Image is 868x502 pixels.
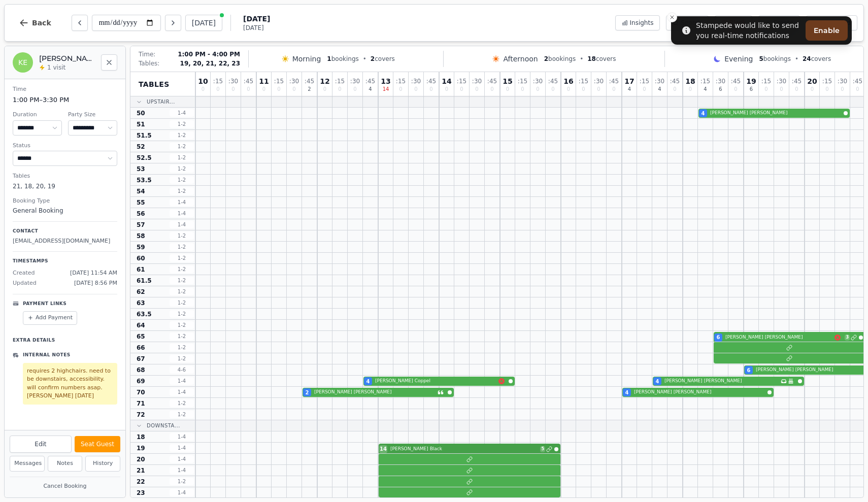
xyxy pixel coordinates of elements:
span: 18 [137,433,145,441]
span: 0 [490,87,493,92]
span: Back [32,19,51,26]
span: 1 - 2 [170,478,194,485]
span: 54 [137,187,145,195]
span: Morning [292,54,321,64]
span: 1 - 4 [170,489,194,496]
dd: General Booking [13,206,117,215]
span: 20 [137,455,145,463]
span: 4 [625,389,629,396]
dt: Time [13,85,117,94]
span: : 15 [457,78,466,84]
span: 14 [442,78,451,85]
span: 51 [137,120,145,128]
dt: Duration [13,111,62,119]
span: : 15 [518,78,527,84]
span: 19 [137,444,145,452]
span: 0 [414,87,417,92]
span: : 45 [426,78,436,84]
span: 1 visit [47,63,65,72]
span: 1 - 4 [170,444,194,452]
span: 0 [292,87,295,92]
span: 1 - 4 [170,210,194,217]
dd: 21, 18, 20, 19 [13,182,117,191]
span: 1 - 2 [170,187,194,195]
span: 63 [137,299,145,307]
span: 52 [137,143,145,151]
dd: 1:00 PM – 3:30 PM [13,95,117,105]
p: Extra Details [13,333,117,344]
span: 1 - 2 [170,265,194,273]
span: 66 [137,344,145,352]
span: : 45 [853,78,862,84]
span: : 15 [579,78,588,84]
span: : 45 [487,78,497,84]
span: bookings [327,55,358,63]
dt: Tables [13,172,117,181]
button: Close [101,54,117,71]
span: 59 [137,243,145,251]
span: Created [13,269,35,278]
span: 2 [308,87,311,92]
button: Cancel Booking [10,480,120,493]
button: Seat Guest [75,436,120,452]
button: Notes [48,456,83,472]
span: 0 [582,87,585,92]
span: Evening [724,54,753,64]
span: 1 - 4 [170,433,194,441]
span: : 30 [411,78,421,84]
span: 1 - 2 [170,321,194,329]
button: History [85,456,120,472]
span: : 30 [594,78,604,84]
span: 0 [323,87,326,92]
button: Next day [165,15,181,31]
span: 0 [841,87,844,92]
span: : 15 [213,78,223,84]
span: 1 - 2 [170,254,194,262]
span: 1 - 2 [170,299,194,307]
span: 0 [506,87,509,92]
span: [PERSON_NAME] [PERSON_NAME] [314,389,436,396]
span: 1 - 2 [170,355,194,362]
button: Search [666,15,708,30]
span: 0 [689,87,692,92]
span: : 45 [548,78,558,84]
span: 2 [371,55,375,62]
span: 1 - 2 [170,232,194,240]
span: 6 [750,87,753,92]
span: 2 [306,389,309,396]
span: Afternoon [503,54,538,64]
span: covers [587,55,616,63]
button: Insights [615,15,660,30]
svg: Customer message [438,389,444,395]
span: : 15 [335,78,345,84]
span: 4 [366,378,370,385]
span: 14 [380,445,387,453]
span: [DATE] [243,14,270,24]
span: [DATE] [243,24,270,32]
p: Timestamps [13,258,117,265]
span: : 15 [761,78,771,84]
div: Stampede would like to send you real-time notifications [696,20,802,41]
span: 1 - 2 [170,165,194,173]
span: 24 [803,55,811,62]
span: bookings [544,55,576,63]
span: 6 [747,366,751,374]
span: : 30 [228,78,238,84]
span: 22 [137,478,145,486]
span: 50 [137,109,145,117]
span: 6 [717,333,720,341]
span: Tables: [139,59,159,68]
span: : 45 [670,78,680,84]
span: 1 - 2 [170,131,194,139]
span: : 30 [838,78,847,84]
span: 0 [247,87,250,92]
span: 0 [780,87,783,92]
span: 2 [544,55,548,62]
span: 10 [198,78,208,85]
span: 5 [540,446,545,452]
span: : 15 [822,78,832,84]
span: 0 [277,87,280,92]
button: Messages [10,456,45,472]
span: 1 - 2 [170,176,194,184]
span: • [363,55,366,63]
